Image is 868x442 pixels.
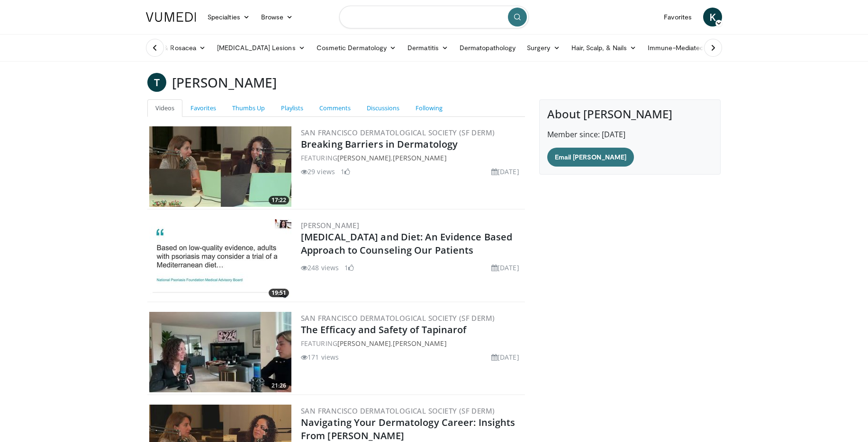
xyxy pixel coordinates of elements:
a: Favorites [182,99,224,117]
li: [DATE] [491,352,519,362]
a: [PERSON_NAME] [301,221,359,230]
li: 1 [341,167,350,177]
a: K [703,8,722,27]
a: 21:26 [149,312,291,392]
a: San Francisco Dermatological Society (SF Derm) [301,406,495,415]
a: Videos [147,99,182,117]
a: Email [PERSON_NAME] [547,148,634,167]
li: [DATE] [491,263,519,273]
a: [MEDICAL_DATA] and Diet: An Evidence Based Approach to Counseling Our Patients [301,230,512,256]
a: Immune-Mediated [642,38,719,57]
a: Dermatopathology [454,38,521,57]
a: Specialties [202,8,255,27]
h4: About [PERSON_NAME] [547,107,713,121]
span: 19:51 [269,289,289,297]
a: Surgery [521,38,566,57]
a: Browse [255,8,299,27]
div: FEATURING , [301,338,523,348]
a: [PERSON_NAME] [337,153,391,162]
span: 17:22 [269,196,289,204]
img: 79f0055a-17c6-4de4-a236-28f6935bb11e.300x170_q85_crop-smart_upscale.jpg [149,126,291,207]
a: San Francisco Dermatological Society (SF Derm) [301,313,495,323]
a: The Efficacy and Safety of Tapinarof [301,323,467,336]
a: [PERSON_NAME] [393,153,446,162]
a: Breaking Barriers in Dermatology [301,138,458,150]
a: Discussions [359,99,407,117]
a: Thumbs Up [224,99,273,117]
img: VuMedi Logo [146,12,196,22]
a: T [147,73,166,92]
a: Following [407,99,451,117]
a: San Francisco Dermatological Society (SF Derm) [301,128,495,137]
div: FEATURING , [301,153,523,163]
a: Dermatitis [402,38,454,57]
h3: [PERSON_NAME] [172,73,277,92]
img: a75e749b-b1f0-4447-9d9a-89dea4f05c73.300x170_q85_crop-smart_upscale.jpg [149,312,291,392]
a: [MEDICAL_DATA] Lesions [211,38,311,57]
a: [PERSON_NAME] [393,339,446,348]
a: Hair, Scalp, & Nails [566,38,642,57]
p: Member since: [DATE] [547,129,713,140]
a: 17:22 [149,126,291,207]
a: Cosmetic Dermatology [311,38,402,57]
a: Comments [311,99,359,117]
a: Playlists [273,99,311,117]
img: 28376e48-4389-48dc-8fa9-d44fb9577375.300x170_q85_crop-smart_upscale.jpg [149,219,291,300]
li: [DATE] [491,167,519,177]
span: 21:26 [269,381,289,390]
a: Acne & Rosacea [140,38,211,57]
li: 1 [344,263,354,273]
a: [PERSON_NAME] [337,339,391,348]
a: 19:51 [149,219,291,300]
li: 29 views [301,167,335,177]
a: Navigating Your Dermatology Career: Insights From [PERSON_NAME] [301,416,515,442]
li: 248 views [301,263,339,273]
a: Favorites [658,8,697,27]
input: Search topics, interventions [339,6,529,28]
li: 171 views [301,352,339,362]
